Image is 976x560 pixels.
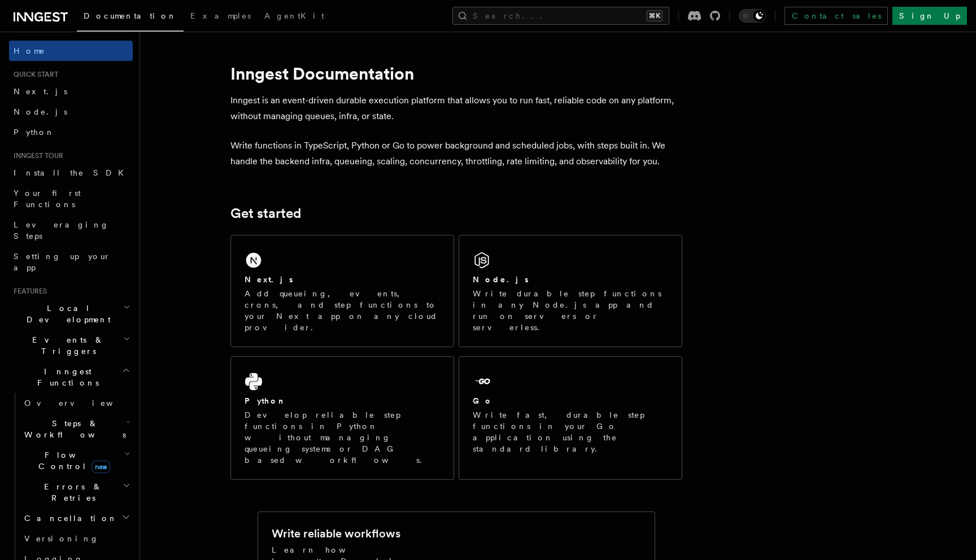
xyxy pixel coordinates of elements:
[245,288,440,333] p: Add queueing, events, crons, and step functions to your Next app on any cloud provider.
[14,107,67,116] span: Node.js
[9,151,63,160] span: Inngest tour
[14,168,130,177] span: Install the SDK
[9,246,133,278] a: Setting up your app
[20,393,133,413] a: Overview
[9,70,58,79] span: Quick start
[14,252,111,272] span: Setting up your app
[9,361,133,393] button: Inngest Functions
[24,399,141,408] span: Overview
[14,189,81,209] span: Your first Functions
[20,481,123,504] span: Errors & Retries
[24,534,99,543] span: Versioning
[20,528,133,549] a: Versioning
[20,413,133,445] button: Steps & Workflows
[9,183,133,215] a: Your first Functions
[245,395,286,406] h2: Python
[892,7,967,25] a: Sign Up
[9,122,133,142] a: Python
[14,45,45,56] span: Home
[230,93,682,124] p: Inngest is an event-driven durable execution platform that allows you to run fast, reliable code ...
[452,7,669,25] button: Search...⌘K
[230,138,682,169] p: Write functions in TypeScript, Python or Go to power background and scheduled jobs, with steps bu...
[230,235,454,347] a: Next.jsAdd queueing, events, crons, and step functions to your Next app on any cloud provider.
[9,41,133,61] a: Home
[230,63,682,84] h1: Inngest Documentation
[473,274,529,285] h2: Node.js
[245,409,440,466] p: Develop reliable step functions in Python without managing queueing systems or DAG based workflows.
[647,10,663,21] kbd: ⌘K
[264,11,324,20] span: AgentKit
[230,205,301,221] a: Get started
[20,418,126,440] span: Steps & Workflows
[20,508,133,528] button: Cancellation
[84,11,177,20] span: Documentation
[14,128,55,137] span: Python
[77,3,184,32] a: Documentation
[91,461,110,473] span: new
[190,11,251,20] span: Examples
[9,334,123,357] span: Events & Triggers
[9,102,133,122] a: Node.js
[20,476,133,508] button: Errors & Retries
[473,409,668,454] p: Write fast, durable step functions in your Go application using the standard library.
[473,395,493,406] h2: Go
[459,235,682,347] a: Node.jsWrite durable step functions in any Node.js app and run on servers or serverless.
[9,298,133,330] button: Local Development
[9,330,133,361] button: Events & Triggers
[473,288,668,333] p: Write durable step functions in any Node.js app and run on servers or serverless.
[739,9,766,23] button: Toggle dark mode
[9,215,133,246] a: Leveraging Steps
[20,449,124,472] span: Flow Control
[14,87,67,96] span: Next.js
[245,274,293,285] h2: Next.js
[9,81,133,102] a: Next.js
[258,3,331,30] a: AgentKit
[9,287,47,296] span: Features
[20,513,117,524] span: Cancellation
[14,220,109,240] span: Leveraging Steps
[272,526,400,541] h2: Write reliable workflows
[9,303,123,325] span: Local Development
[9,366,122,388] span: Inngest Functions
[230,356,454,480] a: PythonDevelop reliable step functions in Python without managing queueing systems or DAG based wo...
[184,3,258,30] a: Examples
[459,356,682,480] a: GoWrite fast, durable step functions in your Go application using the standard library.
[785,7,888,25] a: Contact sales
[9,163,133,183] a: Install the SDK
[20,445,133,476] button: Flow Controlnew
